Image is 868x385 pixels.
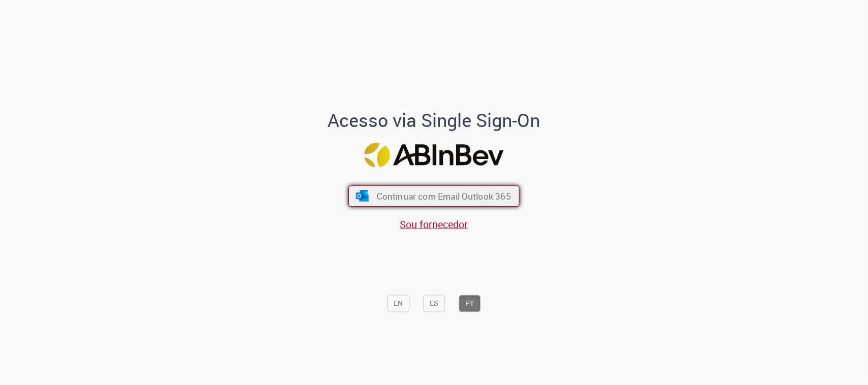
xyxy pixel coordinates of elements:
span: Continuar com Email Outlook 365 [377,190,511,202]
img: ícone Azure/Microsoft 360 [355,190,370,202]
img: Logo ABInBev [365,142,504,167]
button: ícone Azure/Microsoft 360 Continuar com Email Outlook 365 [348,185,520,207]
button: EN [387,295,410,312]
button: PT [459,295,481,312]
button: ES [424,295,445,312]
a: Sou fornecedor [400,217,468,231]
h1: Acesso via Single Sign-On [293,110,575,131]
